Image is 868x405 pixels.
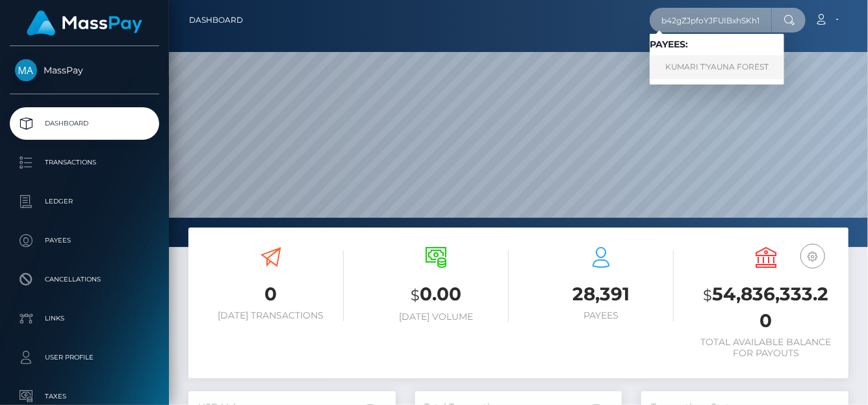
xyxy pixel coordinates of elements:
h6: Payees: [650,39,784,50]
h3: 0 [198,281,344,307]
p: Payees [15,231,154,250]
a: Payees [10,224,159,257]
span: MassPay [10,64,159,76]
img: MassPay Logo [27,10,142,36]
h3: 28,391 [528,281,674,307]
p: Transactions [15,153,154,172]
h6: Total Available Balance for Payouts [693,337,839,359]
a: Cancellations [10,263,159,296]
p: User Profile [15,348,154,367]
h3: 54,836,333.20 [693,281,839,333]
h6: [DATE] Transactions [198,310,344,321]
img: MassPay [15,59,37,81]
p: Cancellations [15,270,154,289]
a: Links [10,302,159,335]
h6: [DATE] Volume [363,311,509,322]
h6: Payees [528,310,674,321]
p: Ledger [15,192,154,211]
a: KUMARI T'YAUNA FOREST [650,55,784,79]
a: Transactions [10,146,159,179]
small: $ [704,286,713,304]
a: Dashboard [10,107,159,140]
a: Dashboard [189,7,243,34]
h3: 0.00 [363,281,509,308]
small: $ [411,286,420,304]
p: Dashboard [15,114,154,133]
input: Search... [650,8,772,33]
p: Links [15,309,154,328]
a: Ledger [10,185,159,218]
a: User Profile [10,341,159,374]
